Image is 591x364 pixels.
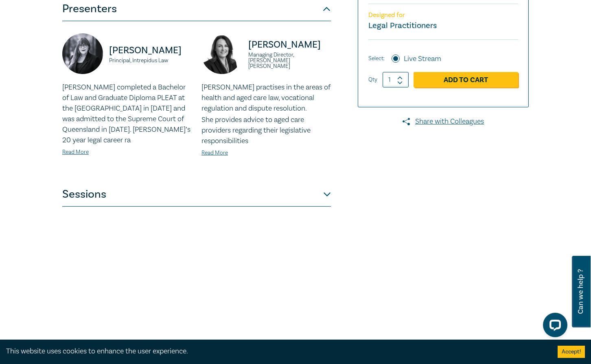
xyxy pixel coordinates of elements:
small: Managing Director, [PERSON_NAME] [PERSON_NAME] [248,52,331,69]
div: This website uses cookies to enhance the user experience. [6,346,545,357]
span: Select: [368,54,385,63]
p: [PERSON_NAME] practises in the areas of health and aged care law, vocational regulation and dispu... [201,82,331,114]
img: https://s3.ap-southeast-2.amazonaws.com/leo-cussen-store-production-content/Contacts/Gemma%20McGr... [201,33,242,74]
label: Qty [368,75,377,84]
a: Read More [201,149,228,157]
label: Live Stream [404,54,441,64]
small: Legal Practitioners [368,20,437,31]
img: https://s3.ap-southeast-2.amazonaws.com/leo-cussen-store-production-content/Contacts/Belinda%20Ko... [62,33,103,74]
a: Read More [62,148,89,156]
p: She provides advice to aged care providers regarding their legislative responsibilities [201,115,331,146]
p: [PERSON_NAME] [109,44,192,57]
p: Designed for [368,11,518,19]
iframe: LiveChat chat widget [536,310,571,344]
a: Share with Colleagues [358,116,529,127]
p: [PERSON_NAME] completed a Bachelor of Law and Graduate Diploma PLEAT at the [GEOGRAPHIC_DATA] in ... [62,82,192,146]
p: [PERSON_NAME] [248,38,331,51]
a: Add to Cart [414,72,518,87]
span: Can we help ? [577,261,584,323]
button: Sessions [62,182,331,207]
small: Principal, Intrepidus Law [109,58,192,63]
input: 1 [383,72,409,87]
button: Accept cookies [558,346,585,358]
